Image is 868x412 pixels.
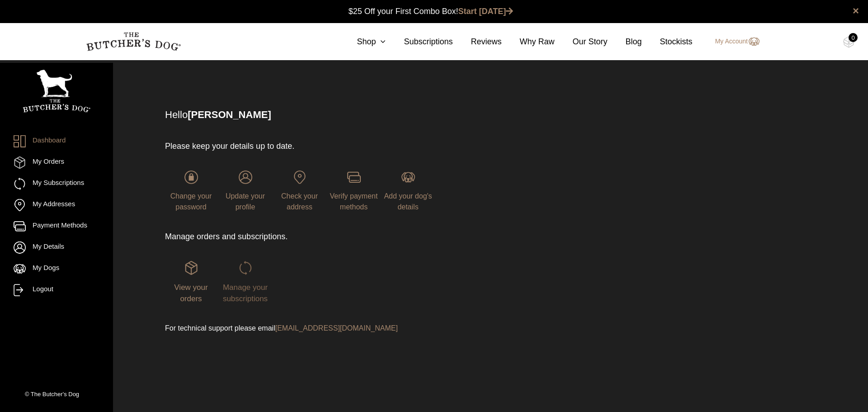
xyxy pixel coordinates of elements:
[14,199,99,211] a: My Addresses
[382,170,434,211] a: Add your dog's details
[226,192,265,211] span: Update your profile
[293,170,307,184] img: login-TBD_Address.png
[14,263,99,275] a: My Dogs
[706,36,759,47] a: My Account
[184,170,198,184] img: login-TBD_Password.png
[458,7,514,16] a: Start [DATE]
[330,192,378,211] span: Verify payment methods
[165,107,758,122] p: Hello
[275,324,398,332] a: [EMAIL_ADDRESS][DOMAIN_NAME]
[328,170,380,211] a: Verify payment methods
[347,170,361,184] img: login-TBD_Payments.png
[502,36,555,48] a: Why Raw
[14,156,99,169] a: My Orders
[188,109,271,120] strong: [PERSON_NAME]
[14,284,99,296] a: Logout
[339,36,386,48] a: Shop
[223,283,268,303] span: Manage your subscriptions
[239,261,252,275] img: login-TBD_Subscriptions_Hover.png
[165,323,546,334] p: For technical support please email
[219,170,271,211] a: Update your profile
[14,242,99,254] a: My Details
[384,192,432,211] span: Add your dog's details
[23,70,90,113] img: TBD_Portrait_Logo_White.png
[843,36,854,48] img: TBD_Cart-Empty.png
[386,36,453,48] a: Subscriptions
[14,220,99,232] a: Payment Methods
[281,192,318,211] span: Check your address
[165,140,546,152] p: Please keep your details up to date.
[453,36,501,48] a: Reviews
[170,192,212,211] span: Change your password
[642,36,693,48] a: Stockists
[853,5,859,16] a: close
[165,261,217,303] a: View your orders
[219,261,271,303] a: Manage your subscriptions
[14,135,99,147] a: Dashboard
[239,170,252,184] img: login-TBD_Profile.png
[401,170,415,184] img: login-TBD_Dog.png
[14,178,99,190] a: My Subscriptions
[165,231,546,243] p: Manage orders and subscriptions.
[184,261,198,275] img: login-TBD_Orders.png
[165,170,217,211] a: Change your password
[555,36,608,48] a: Our Story
[608,36,642,48] a: Blog
[274,170,325,211] a: Check your address
[174,283,208,303] span: View your orders
[849,33,858,42] div: 0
